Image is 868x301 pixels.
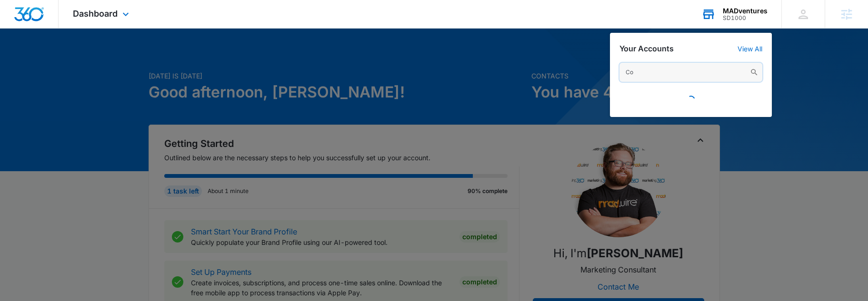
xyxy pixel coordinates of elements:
span: Dashboard [73,9,118,19]
a: View All [738,45,762,53]
div: account name [723,7,768,15]
input: Search Accounts [619,63,762,82]
h2: Your Accounts [619,44,674,53]
div: account id [723,15,768,21]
